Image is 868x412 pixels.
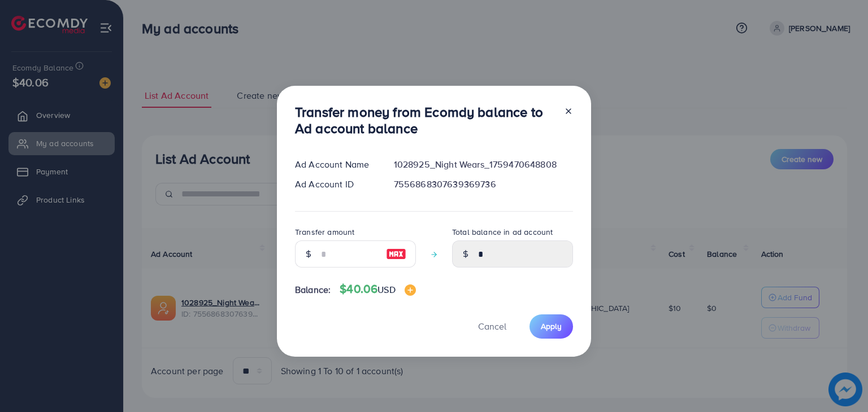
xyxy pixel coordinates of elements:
button: Cancel [464,314,520,339]
img: image [405,284,416,296]
span: Apply [541,321,562,332]
span: USD [377,283,395,296]
img: image [386,247,406,261]
label: Transfer amount [295,226,354,238]
div: 1028925_Night Wears_1759470648808 [385,158,582,171]
span: Cancel [478,320,506,332]
div: Ad Account ID [286,178,385,191]
h3: Transfer money from Ecomdy balance to Ad account balance [295,104,555,137]
h4: $40.06 [340,282,415,296]
span: Balance: [295,283,331,296]
button: Apply [530,314,573,339]
label: Total balance in ad account [452,226,553,238]
div: Ad Account Name [286,158,385,171]
div: 7556868307639369736 [385,178,582,191]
